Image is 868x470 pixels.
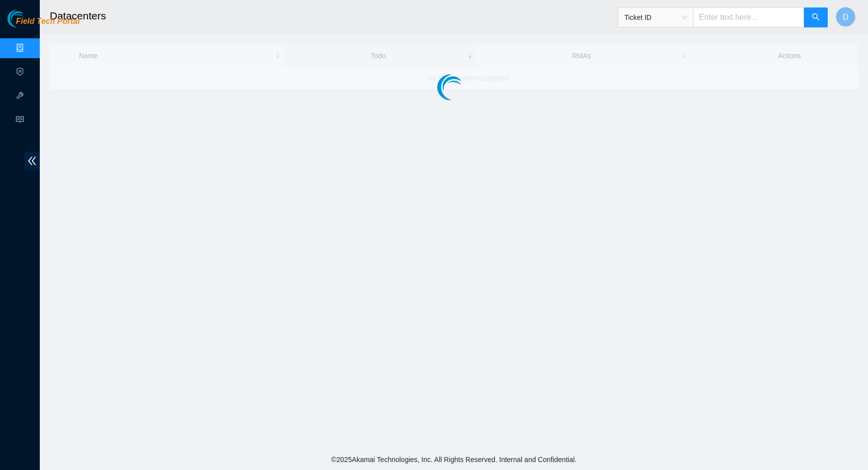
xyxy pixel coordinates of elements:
[16,17,80,26] span: Field Tech Portal
[7,10,50,27] img: Akamai Technologies
[16,111,24,131] span: read
[624,10,687,25] span: Ticket ID
[7,18,80,31] a: Akamai TechnologiesField Tech Portal
[843,11,849,23] span: D
[24,152,40,170] span: double-left
[804,7,828,27] button: search
[40,449,868,470] footer: © 2025 Akamai Technologies, Inc. All Rights Reserved. Internal and Confidential.
[693,7,804,27] input: Enter text here...
[812,13,820,22] span: search
[836,7,856,27] button: D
